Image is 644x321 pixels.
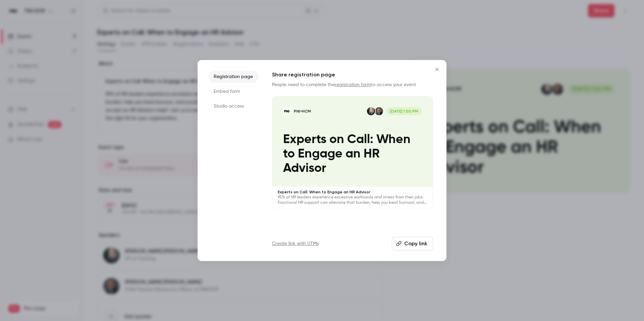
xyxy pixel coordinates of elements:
[272,71,433,79] h1: Share registration page
[392,237,433,250] button: Copy link
[208,71,259,83] li: Registration page
[272,240,319,247] a: Create link with UTMs
[367,107,375,115] img: Amy Miller
[335,82,371,87] a: registration form
[272,81,433,88] p: People need to complete the to access your event
[208,100,259,112] li: Studio access
[278,189,427,195] p: Experts on Call: When to Engage an HR Advisor
[294,109,311,114] p: PNI•HCM
[208,85,259,98] li: Embed form
[278,195,427,205] p: 95% of HR leaders experience excessive workloads and stress from their jobs. Fractional HR suppor...
[375,107,383,115] img: Kyle Wade
[283,107,291,115] img: Experts on Call: When to Engage an HR Advisor
[386,107,422,115] span: [DATE] 1:00 PM
[272,96,433,208] a: Experts on Call: When to Engage an HR AdvisorPNI•HCMKyle WadeAmy Miller[DATE] 1:00 PMExperts on C...
[283,132,422,176] p: Experts on Call: When to Engage an HR Advisor
[430,63,444,76] button: Close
